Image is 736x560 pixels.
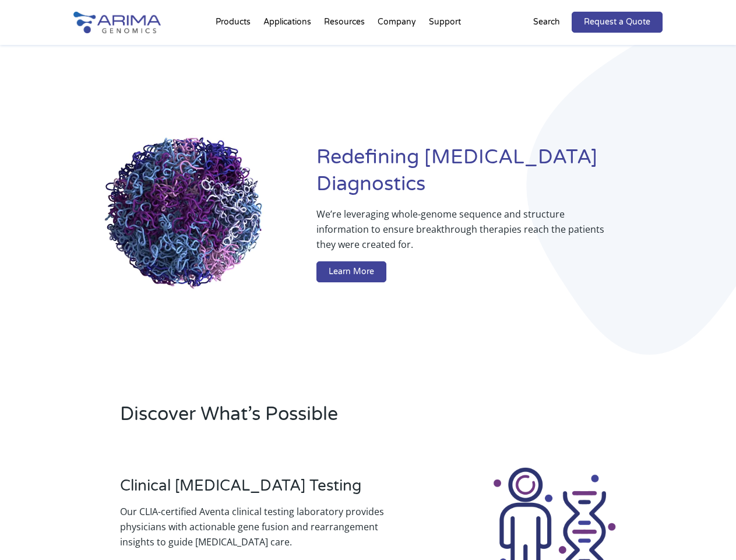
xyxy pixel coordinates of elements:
[316,206,616,261] p: We’re leveraging whole-genome sequence and structure information to ensure breakthrough therapies...
[120,401,507,436] h2: Discover What’s Possible
[73,12,161,33] img: Arima-Genomics-logo
[678,504,736,560] iframe: Chat Widget
[120,504,414,549] p: Our CLIA-certified Aventa clinical testing laboratory provides physicians with actionable gene fu...
[120,477,414,504] h3: Clinical [MEDICAL_DATA] Testing
[316,144,663,206] h1: Redefining [MEDICAL_DATA] Diagnostics
[533,15,560,30] p: Search
[316,261,386,282] a: Learn More
[572,12,663,33] a: Request a Quote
